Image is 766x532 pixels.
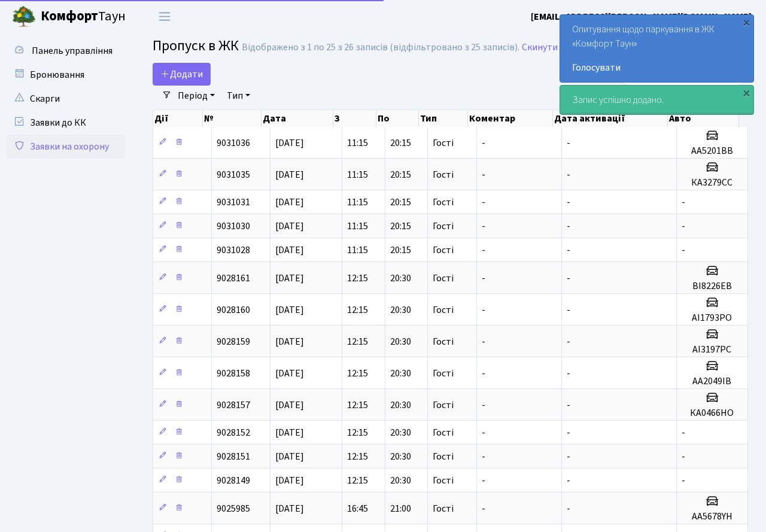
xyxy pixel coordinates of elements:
span: 20:30 [390,474,411,487]
span: Гості [433,476,454,485]
span: 12:15 [347,399,368,412]
span: [DATE] [275,474,304,487]
span: [DATE] [275,399,304,412]
span: - [482,303,485,317]
span: 12:15 [347,303,368,317]
button: Переключити навігацію [150,7,180,26]
span: 20:30 [390,399,411,412]
span: 9028159 [217,335,250,348]
span: [DATE] [275,168,304,181]
span: [DATE] [275,272,304,285]
span: - [567,196,570,209]
span: 9031030 [217,220,250,233]
span: - [482,335,485,348]
span: 9031031 [217,196,250,209]
span: 12:15 [347,426,368,439]
span: - [567,220,570,233]
span: [DATE] [275,196,304,209]
span: [DATE] [275,335,304,348]
span: - [482,450,485,463]
span: [DATE] [275,244,304,257]
span: Гості [433,273,454,283]
span: - [682,220,685,233]
span: - [567,502,570,515]
b: Комфорт [41,7,98,26]
span: Пропуск в ЖК [153,35,239,56]
span: 12:15 [347,335,368,348]
span: - [567,244,570,257]
span: 20:15 [390,220,411,233]
span: - [682,196,685,209]
span: - [567,399,570,412]
th: Коментар [468,110,553,127]
span: - [482,426,485,439]
span: - [567,303,570,317]
span: - [567,367,570,380]
span: 20:15 [390,168,411,181]
span: Гості [433,452,454,461]
a: Голосувати [572,60,741,75]
th: Дії [153,110,203,127]
span: 20:15 [390,196,411,209]
span: - [482,168,485,181]
th: Дата активації [553,110,668,127]
span: - [567,272,570,285]
span: [DATE] [275,502,304,515]
h5: АІ3197РС [682,344,743,355]
span: [DATE] [275,303,304,317]
h5: ВІ8226ЕВ [682,281,743,292]
span: 12:15 [347,367,368,380]
a: Заявки до КК [6,111,126,135]
span: [DATE] [275,136,304,150]
span: 11:15 [347,168,368,181]
span: - [567,450,570,463]
a: Скарги [6,87,126,111]
span: 20:30 [390,272,411,285]
span: 9031036 [217,136,250,150]
span: Гості [433,337,454,346]
span: - [482,196,485,209]
h5: КА3279СС [682,177,743,189]
span: [DATE] [275,450,304,463]
span: - [482,244,485,257]
span: 9025985 [217,502,250,515]
span: Гості [433,138,454,148]
span: - [567,426,570,439]
th: Дата [262,110,333,127]
a: [EMAIL_ADDRESS][PERSON_NAME][DOMAIN_NAME] [531,10,752,24]
span: 11:15 [347,196,368,209]
span: Панель управління [32,44,113,57]
span: - [682,426,685,439]
span: 20:30 [390,426,411,439]
span: Гості [433,245,454,255]
span: Гості [433,400,454,410]
span: - [567,136,570,150]
span: - [567,168,570,181]
span: 12:15 [347,272,368,285]
span: [DATE] [275,426,304,439]
span: [DATE] [275,367,304,380]
h5: АА5201ВВ [682,145,743,157]
span: 20:30 [390,303,411,317]
img: logo.png [12,5,36,29]
span: - [482,474,485,487]
th: По [376,110,420,127]
th: № [203,110,262,127]
div: Опитування щодо паркування в ЖК «Комфорт Таун» [560,15,753,82]
span: - [682,244,685,257]
th: З [333,110,376,127]
span: - [682,474,685,487]
span: Гості [433,428,454,437]
h5: АА5678YH [682,511,743,522]
span: 20:30 [390,335,411,348]
span: Гості [433,504,454,513]
span: Гості [433,305,454,315]
b: [EMAIL_ADDRESS][PERSON_NAME][DOMAIN_NAME] [531,10,752,23]
span: 9028152 [217,426,250,439]
span: Додати [160,68,203,81]
span: 9028160 [217,303,250,317]
span: [DATE] [275,220,304,233]
span: 9028161 [217,272,250,285]
span: Таун [41,7,126,27]
span: 12:15 [347,450,368,463]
